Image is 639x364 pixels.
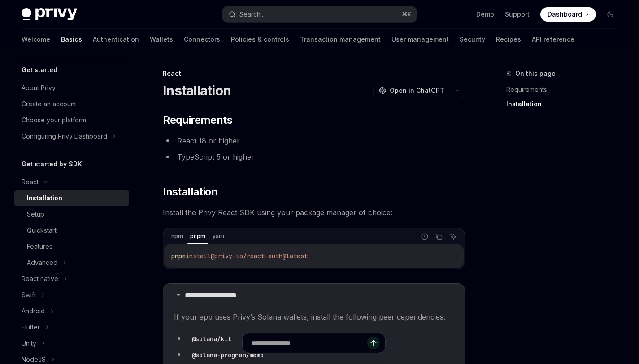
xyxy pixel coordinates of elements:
[14,96,129,112] a: Create an account
[163,134,465,147] li: React 18 or higher
[22,99,76,109] div: Create an account
[163,69,465,78] div: React
[496,29,521,50] a: Recipes
[61,29,82,50] a: Basics
[22,82,56,93] div: About Privy
[171,252,186,260] span: pnpm
[14,206,129,222] a: Setup
[402,11,411,18] span: ⌘ K
[506,97,625,111] a: Installation
[419,231,430,243] button: Report incorrect code
[22,290,36,300] div: Swift
[433,231,445,243] button: Copy the contents from the code block
[14,222,129,238] a: Quickstart
[14,112,129,128] a: Choose your platform
[27,241,52,252] div: Features
[22,338,36,349] div: Unity
[460,29,485,50] a: Security
[22,322,40,333] div: Flutter
[186,252,211,260] span: install
[540,7,596,22] a: Dashboard
[373,83,450,98] button: Open in ChatGPT
[22,8,77,21] img: dark logo
[22,273,58,284] div: React native
[14,190,129,206] a: Installation
[14,238,129,255] a: Features
[22,65,57,75] h5: Get started
[210,231,227,242] div: yarn
[231,29,289,50] a: Policies & controls
[391,29,449,50] a: User management
[27,257,57,268] div: Advanced
[169,231,186,242] div: npm
[367,337,380,349] button: Send message
[22,29,50,50] a: Welcome
[476,10,494,19] a: Demo
[184,29,220,50] a: Connectors
[22,159,82,169] h5: Get started by SDK
[187,231,208,242] div: pnpm
[163,151,465,163] li: TypeScript 5 or higher
[222,6,416,22] button: Search...⌘K
[505,10,530,19] a: Support
[390,86,444,95] span: Open in ChatGPT
[93,29,139,50] a: Authentication
[239,9,265,20] div: Search...
[506,82,625,97] a: Requirements
[27,193,62,204] div: Installation
[27,225,57,236] div: Quickstart
[300,29,381,50] a: Transaction management
[22,115,86,126] div: Choose your platform
[22,306,45,316] div: Android
[515,68,556,79] span: On this page
[211,252,308,260] span: @privy-io/react-auth@latest
[163,113,232,127] span: Requirements
[448,231,459,243] button: Ask AI
[163,206,465,219] span: Install the Privy React SDK using your package manager of choice:
[174,311,454,323] span: If your app uses Privy’s Solana wallets, install the following peer dependencies:
[150,29,173,50] a: Wallets
[548,10,582,19] span: Dashboard
[603,7,617,22] button: Toggle dark mode
[163,185,217,199] span: Installation
[22,131,107,142] div: Configuring Privy Dashboard
[14,80,129,96] a: About Privy
[163,82,231,99] h1: Installation
[27,209,44,220] div: Setup
[22,177,39,187] div: React
[532,29,574,50] a: API reference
